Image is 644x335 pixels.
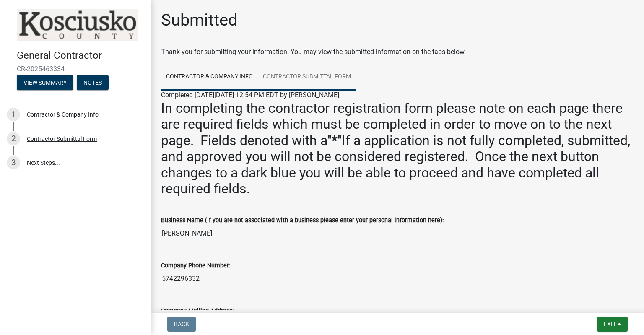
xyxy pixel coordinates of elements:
label: Company Mailing Address: [161,308,234,314]
span: CR-2025463334 [17,65,134,73]
span: Exit [604,321,616,327]
span: Back [174,321,189,327]
div: 2 [7,132,20,145]
div: 1 [7,108,20,121]
button: Exit [597,317,628,332]
div: 3 [7,156,20,169]
div: Thank you for submitting your information. You may view the submitted information on the tabs below. [161,47,634,57]
span: Completed [DATE][DATE] 12:54 PM EDT by [PERSON_NAME] [161,91,339,99]
a: Contractor & Company Info [161,64,258,91]
label: Business Name (If you are not associated with a business please enter your personal information h... [161,218,444,223]
a: Contractor Submittal Form [258,64,356,91]
div: Contractor Submittal Form [27,136,97,142]
h2: In completing the contractor registration form please note on each page there are required fields... [161,100,634,197]
button: Notes [77,75,109,90]
label: Company Phone Number: [161,263,230,269]
wm-modal-confirm: Notes [77,80,109,86]
button: Back [167,317,196,332]
wm-modal-confirm: Summary [17,80,73,86]
button: View Summary [17,75,73,90]
h4: General Contractor [17,49,144,62]
div: Contractor & Company Info [27,112,99,117]
img: Kosciusko County, Indiana [17,9,138,41]
h1: Submitted [161,10,238,30]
